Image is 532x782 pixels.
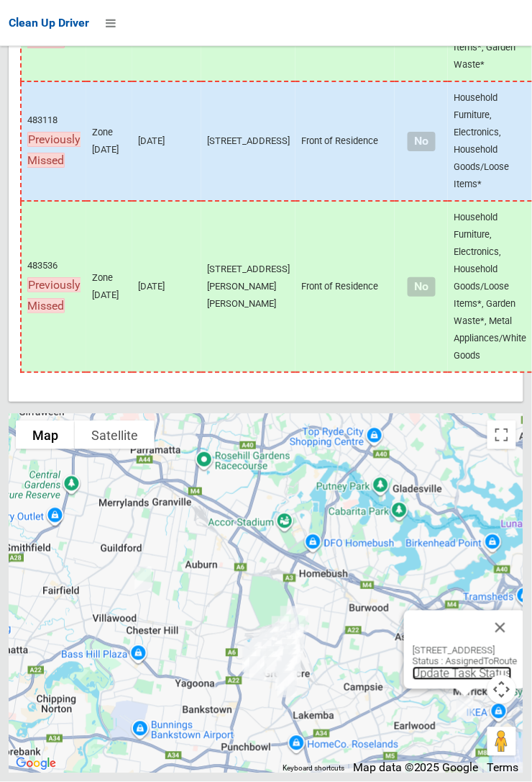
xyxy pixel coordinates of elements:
[201,201,295,372] td: [STREET_ADDRESS][PERSON_NAME][PERSON_NAME]
[261,641,290,677] div: 19 Chiswick Road, GREENACRE NSW 2190<br>Status : Collected<br><a href="/driver/booking/483484/com...
[12,755,60,773] img: Google
[278,624,306,660] div: 17 Maiden Street, GREENACRE NSW 2190<br>Status : Collected<br><a href="/driver/booking/481392/com...
[281,619,310,655] div: 42 Norfolk Road, GREENACRE NSW 2190<br>Status : Collected<br><a href="/driver/booking/483706/comp...
[275,601,303,637] div: 1 Robinson Street, GREENACRE NSW 2190<br>Status : Collected<br><a href="/driver/booking/483767/co...
[268,639,297,675] div: 60 Pandora Street, GREENACRE NSW 2190<br>Status : Collected<br><a href="/driver/booking/483593/co...
[256,621,285,657] div: 6 Peter Crescent, GREENACRE NSW 2190<br>Status : Collected<br><a href="/driver/booking/483448/com...
[487,675,516,704] button: Map camera controls
[273,628,302,664] div: 4 Latvia Avenue, GREENACRE NSW 2190<br>Status : IssuesWithCollection<br><a href="/driver/booking/...
[451,691,480,727] div: 44 Undercliffe Road, EARLWOOD NSW 2206<br>Status : AssignedToRoute<br><a href="/driver/booking/48...
[257,627,285,663] div: 38 Riga Avenue, GREENACRE NSW 2190<br>Status : Collected<br><a href="/driver/booking/483831/compl...
[201,81,295,201] td: [STREET_ADDRESS]
[272,657,301,693] div: 75 Chaseling Street, GREENACRE NSW 2190<br>Status : Collected<br><a href="/driver/booking/485147/...
[295,81,395,201] td: Front of Residence
[270,661,298,697] div: 151 Acacia Avenue, GREENACRE NSW 2190<br>Status : Collected<br><a href="/driver/booking/483582/co...
[249,635,278,671] div: 3 Action Street, GREENACRE NSW 2190<br>Status : Collected<br><a href="/driver/booking/483225/comp...
[487,421,516,449] button: Toggle fullscreen view
[413,645,518,680] div: [STREET_ADDRESS] Status : AssignedToRoute
[9,12,89,34] a: Clean Up Driver
[285,603,314,639] div: 2 Jean Street, GREENACRE NSW 2190<br>Status : Collected<br><a href="/driver/booking/484184/comple...
[408,132,436,151] span: No
[259,652,288,688] div: 32 Banksia Road, GREENACRE NSW 2190<br>Status : Collected<br><a href="/driver/booking/485126/comp...
[16,421,75,449] button: Show street map
[244,634,273,670] div: 137B Rawson Road, GREENACRE NSW 2190<br>Status : Collected<br><a href="/driver/booking/483879/com...
[266,611,295,647] div: 25 Como Road, GREENACRE NSW 2190<br>Status : Collected<br><a href="/driver/booking/485091/complet...
[275,650,303,686] div: 154 Wilbur Street, GREENACRE NSW 2190<br>Status : IssuesWithCollection<br><a href="/driver/bookin...
[268,630,297,666] div: 283 Waterloo Road, GREENACRE NSW 2190<br>Status : Collected<br><a href="/driver/booking/484492/co...
[9,16,89,30] span: Clean Up Driver
[400,281,442,293] h4: Normal sized
[353,761,479,775] span: Map data ©2025 Google
[254,623,283,659] div: 23 Peter Crescent, GREENACRE NSW 2190<br>Status : Collected<br><a href="/driver/booking/484732/co...
[132,81,201,201] td: [DATE]
[27,277,81,314] span: Previously Missed
[27,132,81,168] span: Previously Missed
[248,627,277,663] div: 14 Hillcrest Avenue, GREENACRE NSW 2190<br>Status : Collected<br><a href="/driver/booking/483695/...
[86,81,132,201] td: Zone [DATE]
[267,619,295,655] div: 8 Solomon Court, GREENACRE NSW 2190<br>Status : Collected<br><a href="/driver/booking/483937/comp...
[132,201,201,372] td: [DATE]
[86,201,132,372] td: Zone [DATE]
[75,421,155,449] button: Show satellite imagery
[408,277,436,297] span: No
[283,764,344,774] button: Keyboard shortcuts
[12,755,60,773] a: Click to see this area on Google Maps
[487,761,519,775] a: Terms (opens in new tab)
[239,637,267,673] div: 112A Highview Avenue, GREENACRE NSW 2190<br>Status : IssuesWithCollection<br><a href="/driver/boo...
[278,639,306,675] div: 7 Rawson Road, GREENACRE NSW 2190<br>Status : Collected<br><a href="/driver/booking/484172/comple...
[21,201,86,372] td: 483536
[262,627,290,663] div: 11 Narelle Crescent, GREENACRE NSW 2190<br>Status : Collected<br><a href="/driver/booking/483959/...
[252,632,280,668] div: 13 Lauma Avenue, GREENACRE NSW 2190<br>Status : Collected<br><a href="/driver/booking/483939/comp...
[254,646,283,682] div: 68 Boronia Road, GREENACRE NSW 2190<br>Status : Collected<br><a href="/driver/booking/483196/comp...
[244,651,272,687] div: 17 Stiller Place, GREENACRE NSW 2190<br>Status : Collected<br><a href="/driver/booking/483249/com...
[448,81,532,201] td: Household Furniture, Electronics, Household Goods/Loose Items*
[448,201,532,372] td: Household Furniture, Electronics, Household Goods/Loose Items*, Garden Waste*, Metal Appliances/W...
[129,561,157,597] div: 1 Second Walk, CHESTER HILL NSW 2162<br>Status : Collected<br><a href="/driver/booking/483536/com...
[413,667,512,680] a: Update Task Status
[260,643,289,679] div: 30 Chiswick Road, GREENACRE NSW 2190<br>Status : Collected<br><a href="/driver/booking/481198/com...
[277,641,306,677] div: 15 Valencia Street, GREENACRE NSW 2190<br>Status : Collected<br><a href="/driver/booking/484984/c...
[278,644,306,680] div: 5 Karuah Street, GREENACRE NSW 2190<br>Status : Collected<br><a href="/driver/booking/484956/comp...
[21,81,86,201] td: 483118
[239,641,268,677] div: 73D Highview Avenue, GREENACRE NSW 2190<br>Status : IssuesWithCollection<br><a href="/driver/book...
[487,727,516,756] button: Drag Pegman onto the map to open Street View
[271,655,300,691] div: 98A Macquarie Street, GREENACRE NSW 2190<br>Status : Collected<br><a href="/driver/booking/485102...
[237,642,265,678] div: 1/170 Boronia Road, GREENACRE NSW 2190<br>Status : Collected<br><a href="/driver/booking/483610/c...
[275,652,303,688] div: 139 Wilbur Street, GREENACRE NSW 2190<br>Status : Collected<br><a href="/driver/booking/483289/co...
[272,668,301,704] div: 32 Napoleon Road, GREENACRE NSW 2190<br>Status : Collected<br><a href="/driver/booking/485030/com...
[278,649,307,685] div: 177 Juno Parade, GREENACRE NSW 2190<br>Status : Collected<br><a href="/driver/booking/483030/comp...
[400,135,442,148] h4: Normal sized
[274,665,303,701] div: 5B Lascelles Lane, GREENACRE NSW 2190<br>Status : Collected<br><a href="/driver/booking/483838/co...
[277,634,306,670] div: 45 Rea Street, GREENACRE NSW 2190<br>Status : Collected<br><a href="/driver/booking/484234/comple...
[295,201,395,372] td: Front of Residence
[399,634,428,670] div: 46 Third Street, ASHBURY NSW 2193<br>Status : Collected<br><a href="/driver/booking/480618/comple...
[483,611,518,645] button: Close
[238,644,267,680] div: 72 Highview Avenue, GREENACRE NSW 2190<br>Status : Collected<br><a href="/driver/booking/485040/c...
